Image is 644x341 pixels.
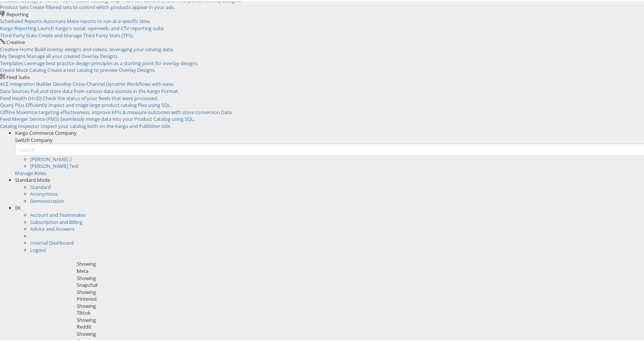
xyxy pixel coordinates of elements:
[47,65,156,72] span: Create a test catalog to preview Overlay Designs.
[30,245,46,252] a: Logout
[30,189,58,196] a: Anonymous
[30,161,79,168] a: [PERSON_NAME] Test
[43,93,158,100] span: Check the status of your feeds that were processed.
[30,86,179,93] span: Pull and store data from various data sources in the Kargo Format.
[35,44,174,51] span: Build overlay designs and videos, leveraging your catalog data.
[38,23,165,30] span: Launch Kargo's social, openweb, and CTV reporting suite.
[60,114,195,121] span: Seamlessly merge data into your Product Catalog using SQL.
[6,72,30,79] span: Feed Suite
[30,210,86,217] a: Account and Teammates
[30,238,74,245] a: Internal Dashboard
[26,100,171,107] span: Efficiently inspect and triage large product catalog files using SQL.
[15,128,77,135] span: Kargo Commerce Company
[6,37,25,44] span: Creative
[24,58,199,65] span: Leverage best practice design principles as a starting point for overlay designs.
[15,175,50,182] span: Standard Mode
[30,196,64,203] a: Demonstration
[30,2,175,9] span: Create filtered sets to control which products appear in your ads.
[6,9,29,16] span: Reporting
[27,51,118,58] span: Manage all your created Overlay Designs.
[30,224,74,231] a: Advice and Answers
[30,154,72,161] a: [PERSON_NAME] 2
[53,79,174,86] span: Develop Cross-Channel Dynamic Workflows with ease.
[41,121,171,128] span: Inspect your catalog both on the Kargo and Publisher side.
[16,107,233,114] span: Maximize targeting effectiveness, improve KPIs & measure outcomes with store conversion Data.
[15,168,46,175] a: Manage Roles
[15,203,21,210] span: EK
[38,30,134,37] span: Create and Manage Third Party Stats (TPS).
[43,16,151,23] span: Automate Meta reports to run at a specific time.
[30,182,51,189] a: Standard
[30,217,82,224] a: Subscription and Billing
